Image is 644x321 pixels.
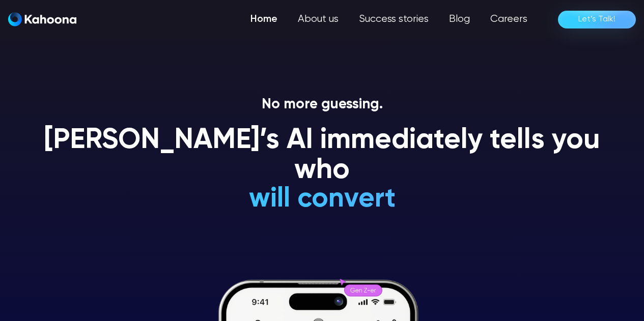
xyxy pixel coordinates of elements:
[8,12,76,27] a: home
[32,96,612,113] p: No more guessing.
[8,12,76,26] img: Kahoona logo white
[240,9,288,30] a: Home
[351,288,376,293] g: Gen Z-er
[439,9,480,30] a: Blog
[172,184,472,214] h1: will convert
[349,9,439,30] a: Success stories
[558,11,636,28] a: Let’s Talk!
[32,126,612,186] h1: [PERSON_NAME]’s AI immediately tells you who
[480,9,538,30] a: Careers
[578,11,615,27] div: Let’s Talk!
[288,9,349,30] a: About us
